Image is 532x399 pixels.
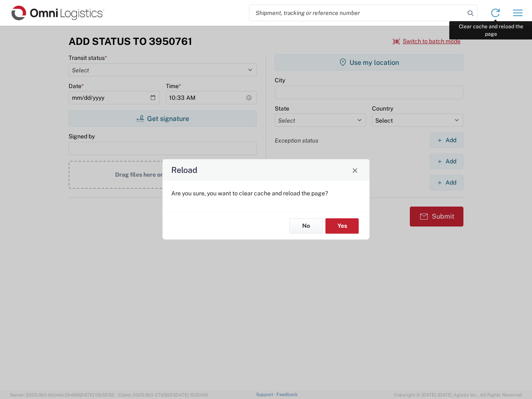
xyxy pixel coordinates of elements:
button: Yes [325,218,359,234]
h4: Reload [171,164,197,176]
input: Shipment, tracking or reference number [249,5,465,21]
button: Close [349,164,361,176]
p: Are you sure, you want to clear cache and reload the page? [171,190,361,197]
button: No [289,218,323,234]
